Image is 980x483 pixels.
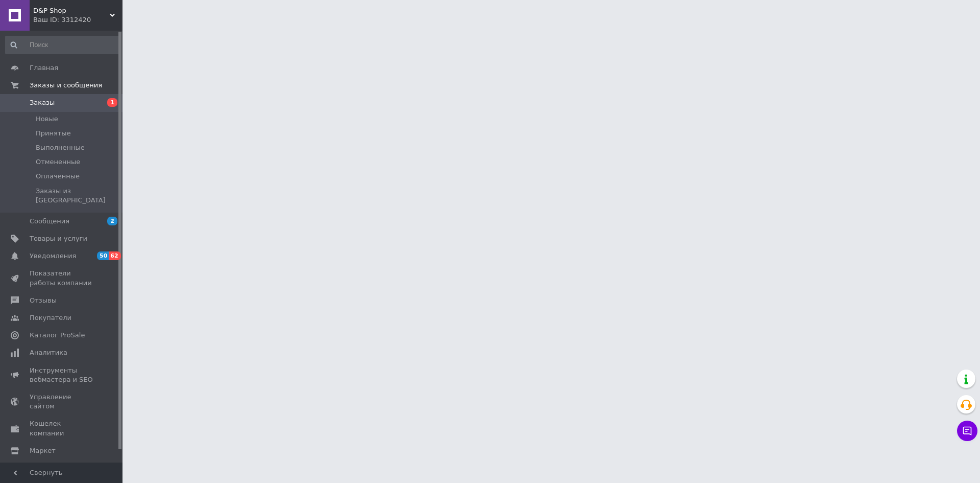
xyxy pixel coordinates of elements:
[30,446,56,455] span: Маркет
[36,172,80,181] span: Оплаченные
[30,81,102,90] span: Заказы и сообщения
[30,217,69,226] span: Сообщения
[33,6,110,15] span: D&P Shop
[30,234,87,243] span: Товары и услуги
[30,251,76,261] span: Уведомления
[107,217,117,225] span: 2
[36,114,58,124] span: Новые
[30,393,94,411] span: Управление сайтом
[36,157,80,167] span: Отмененные
[30,98,55,107] span: Заказы
[97,251,109,260] span: 50
[109,251,120,260] span: 62
[957,421,977,441] button: Чат с покупателем
[30,331,85,340] span: Каталог ProSale
[36,143,85,152] span: Выполненные
[30,63,58,73] span: Главная
[30,366,94,384] span: Инструменты вебмастера и SEO
[36,187,119,205] span: Заказы из [GEOGRAPHIC_DATA]
[36,129,71,138] span: Принятые
[30,269,94,287] span: Показатели работы компании
[30,348,67,357] span: Аналитика
[107,98,117,107] span: 1
[30,419,94,438] span: Кошелек компании
[5,36,120,54] input: Поиск
[30,296,57,305] span: Отзывы
[33,15,122,25] div: Ваш ID: 3312420
[30,313,71,323] span: Покупатели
